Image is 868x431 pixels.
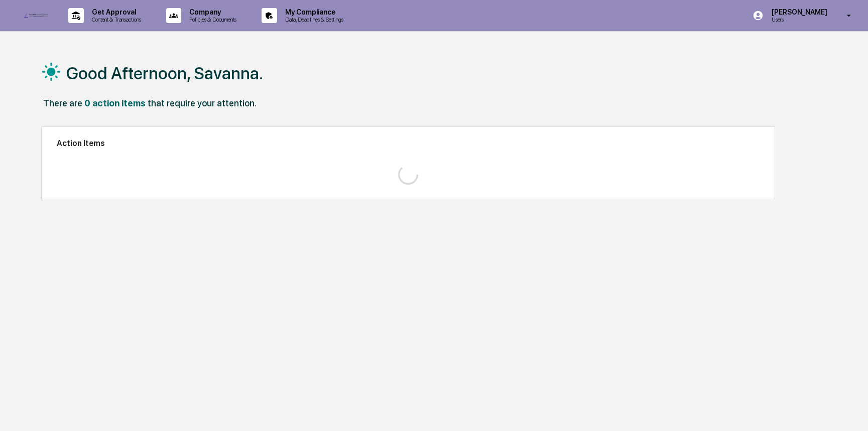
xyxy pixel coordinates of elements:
div: 0 action items [84,98,146,108]
p: Get Approval [84,8,146,16]
h1: Good Afternoon, Savanna. [66,63,263,83]
p: Data, Deadlines & Settings [277,16,348,23]
p: [PERSON_NAME] [764,8,832,16]
p: Users [764,16,832,23]
div: There are [43,98,82,108]
p: Company [181,8,241,16]
p: My Compliance [277,8,348,16]
img: logo [24,14,48,18]
p: Policies & Documents [181,16,241,23]
h2: Action Items [57,138,760,148]
p: Content & Transactions [84,16,146,23]
div: that require your attention. [148,98,257,108]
